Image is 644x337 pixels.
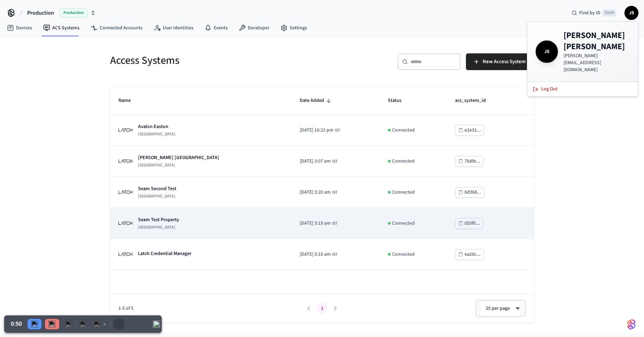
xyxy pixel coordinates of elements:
a: Developer [233,22,275,34]
span: Find by ID [579,9,600,16]
p: [GEOGRAPHIC_DATA] [138,132,175,137]
span: IST [332,220,337,227]
div: e1e31... [465,126,481,135]
p: Seam Second Test [138,185,176,192]
p: [GEOGRAPHIC_DATA] [138,163,219,168]
div: Asia/Calcutta [300,189,337,196]
button: JS [624,6,638,20]
button: New Access System [466,53,534,70]
p: Avalon Easton [138,123,175,130]
span: JS [625,7,638,19]
button: 6d368... [455,187,484,198]
div: Asia/Calcutta [300,127,340,134]
button: ea26c... [455,249,484,260]
span: IST [332,252,337,258]
span: [DATE] 3:20 am [300,189,331,196]
div: Find by IDCtrl K [566,7,622,19]
a: Events [199,22,233,34]
span: IST [335,127,340,134]
p: Connected [392,127,415,134]
p: [PERSON_NAME] [GEOGRAPHIC_DATA] [138,154,219,161]
div: 25 per page [480,300,521,317]
span: [DATE] 10:22 pm [300,127,333,134]
div: Asia/Calcutta [300,220,337,227]
p: [GEOGRAPHIC_DATA] [138,194,176,199]
span: 1-5 of 5 [118,305,302,312]
div: Asia/Calcutta [300,251,337,258]
a: Settings [275,22,313,34]
div: Asia/Calcutta [300,158,337,165]
p: [PERSON_NAME][EMAIL_ADDRESS][DOMAIN_NAME] [563,52,630,73]
span: JS [537,42,557,61]
button: 055f0... [455,218,483,229]
p: Connected [392,220,415,227]
button: e1e31... [455,125,484,136]
p: Connected [392,251,415,258]
span: IST [332,189,337,196]
table: sticky table [110,87,534,270]
img: Latch Building Logo [118,216,132,230]
span: Status [388,95,411,106]
p: [GEOGRAPHIC_DATA] [138,225,179,230]
img: Latch Building Logo [118,154,132,168]
span: Production [60,8,87,17]
div: 6d368... [465,188,481,197]
span: Ctrl K [603,9,616,16]
h4: [PERSON_NAME] [PERSON_NAME] [563,30,630,52]
p: Connected [392,189,415,196]
p: Connected [392,158,415,165]
span: acs_system_id [455,95,495,106]
div: ea26c... [465,250,481,259]
img: Latch Building Logo [118,185,132,199]
p: Seam Test Property [138,216,179,223]
div: 76dfe... [465,157,480,166]
span: New Access System [483,57,526,66]
span: [DATE] 3:18 am [300,251,331,258]
a: Devices [1,22,38,34]
span: [DATE] 3:07 am [300,158,331,165]
a: User Identities [148,22,199,34]
h5: Access Systems [110,53,318,68]
img: Latch Building Logo [118,123,132,137]
a: Connected Accounts [85,22,148,34]
a: ACS Systems [38,22,85,34]
span: IST [332,158,337,165]
span: [DATE] 3:19 am [300,220,331,227]
nav: pagination navigation [302,303,342,314]
span: Date Added [300,95,333,106]
button: page 1 [316,303,328,314]
span: Name [118,95,140,106]
img: SeamLogoGradient.69752ec5.svg [627,319,636,330]
p: Latch Credential Manager [138,250,191,257]
span: Production [27,9,54,17]
button: Log Out [529,83,637,95]
img: Latch Building Logo [118,247,132,261]
div: 055f0... [465,219,480,228]
button: 76dfe... [455,156,483,167]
